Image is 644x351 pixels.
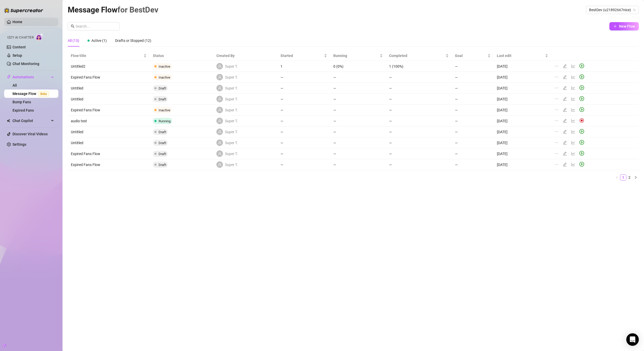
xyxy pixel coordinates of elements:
[7,119,10,123] img: Chat Copilot
[117,5,158,14] span: for BestDev
[386,116,452,126] td: —
[579,151,584,156] span: play-circle
[330,83,386,94] td: —
[452,126,494,137] td: —
[12,92,51,96] a: Message FlowBeta
[225,151,238,157] span: Super T.
[277,137,330,148] td: —
[68,116,150,126] td: audio test
[68,137,150,148] td: Untitled
[563,97,567,101] span: edit
[494,51,551,61] th: Last edit
[277,126,330,137] td: —
[386,105,452,116] td: —
[494,61,551,72] td: [DATE]
[68,94,150,105] td: Untitled
[554,141,559,145] span: ellipsis
[277,94,330,105] td: —
[218,130,222,134] span: user
[159,86,166,90] span: Draft
[614,174,620,181] li: Previous Page
[71,53,142,59] span: Flow title
[225,118,238,124] span: Super T.
[452,105,494,116] td: —
[579,107,584,112] span: play-circle
[579,140,584,145] span: play-circle
[571,86,575,90] span: line-chart
[571,151,575,156] span: line-chart
[150,51,213,61] th: Status
[330,51,386,61] th: Running
[159,119,171,123] span: Running
[563,64,567,68] span: edit
[76,23,117,29] input: Search...
[589,6,636,14] span: BestDev (u21892667nice)
[494,137,551,148] td: [DATE]
[159,97,166,101] span: Draft
[68,4,158,16] article: Message Flow
[571,162,575,167] span: line-chart
[452,83,494,94] td: —
[218,163,222,167] span: user
[7,75,11,79] span: thunderbolt
[159,65,170,68] span: Inactive
[386,148,452,159] td: —
[563,162,567,167] span: edit
[225,74,238,80] span: Super T.
[554,75,559,79] span: ellipsis
[68,148,150,159] td: Expired Fans Flow
[563,130,567,134] span: edit
[554,119,559,123] span: ellipsis
[633,174,639,181] li: Next Page
[225,107,238,113] span: Super T.
[494,72,551,83] td: [DATE]
[494,159,551,170] td: [DATE]
[554,86,559,90] span: ellipsis
[626,174,633,181] li: 2
[218,141,222,145] span: user
[563,119,567,123] span: edit
[12,83,17,87] a: All
[68,126,150,137] td: Untitled
[497,53,544,59] span: Last edit
[452,94,494,105] td: —
[218,65,222,68] span: user
[386,83,452,94] td: —
[494,105,551,116] td: [DATE]
[4,8,43,13] img: logo-BBDzfeDw.svg
[330,159,386,170] td: —
[386,61,452,72] td: 1 (100%)
[225,85,238,91] span: Super T.
[12,142,26,146] a: Settings
[619,24,635,28] span: New Flow
[452,116,494,126] td: —
[225,63,238,69] span: Super T.
[494,148,551,159] td: [DATE]
[571,75,575,79] span: line-chart
[277,148,330,159] td: —
[3,344,6,347] span: build
[277,159,330,170] td: —
[579,129,584,134] span: play-circle
[386,126,452,137] td: —
[277,105,330,116] td: —
[225,129,238,135] span: Super T.
[626,333,639,346] div: Open Intercom Messenger
[554,130,559,134] span: ellipsis
[563,141,567,145] span: edit
[579,74,584,79] span: play-circle
[218,97,222,101] span: user
[330,116,386,126] td: —
[330,94,386,105] td: —
[12,117,49,125] span: Chat Copilot
[12,108,34,112] a: Expired Fans
[218,119,222,123] span: user
[386,51,452,61] th: Completed
[68,159,150,170] td: Expired Fans Flow
[159,108,170,112] span: Inactive
[613,24,617,28] span: plus
[452,137,494,148] td: —
[71,24,74,28] span: search
[159,152,166,156] span: Draft
[452,72,494,83] td: —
